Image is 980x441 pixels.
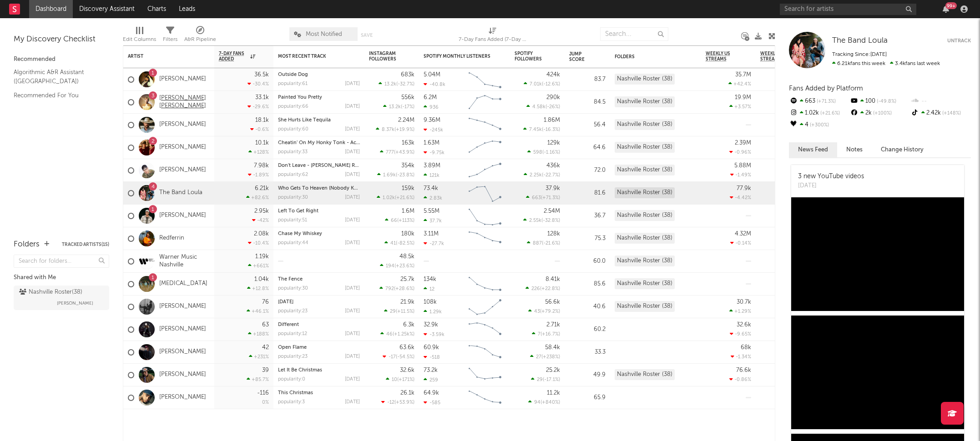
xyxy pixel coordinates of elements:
div: 683k [401,72,414,78]
div: Jump Score [569,51,592,62]
div: 7-Day Fans Added (7-Day Fans Added) [459,34,527,45]
div: 37.9k [546,185,560,191]
div: 1.29k [424,309,442,315]
div: Edit Columns [123,34,156,45]
span: 7-Day Fans Added [219,51,248,62]
div: 83.7 [569,74,606,85]
span: 663 [532,195,541,200]
div: 36.7 [569,210,606,221]
span: 598 [533,150,542,155]
div: My Discovery Checklist [14,34,109,45]
div: -27.7k [424,241,444,246]
div: 663 [789,95,849,107]
div: Left To Get Right [278,209,360,214]
div: 121k [424,172,439,178]
div: 18.1k [255,117,269,123]
span: +79.2 % [541,309,559,314]
div: Shared with Me [14,272,109,283]
button: Untrack [947,36,971,45]
div: 1.63M [424,140,439,146]
span: Most Notified [306,31,342,37]
a: [PERSON_NAME] [159,303,206,311]
div: Painted You Pretty [278,95,360,100]
div: ( ) [385,217,414,223]
button: Notes [837,142,872,157]
a: Left To Get Right [278,209,318,214]
span: Weekly US Streams [706,51,738,62]
div: -40.8k [424,81,445,87]
div: Who Gets To Heaven (Nobody Knows) [278,186,360,191]
div: 56.6k [545,299,560,305]
span: +22.8 % [541,286,559,291]
span: Tracking Since: [DATE] [832,52,887,57]
div: popularity: 30 [278,195,308,200]
div: 5.04M [424,72,440,78]
svg: Chart title [465,182,505,205]
div: 1.02k [789,107,849,119]
span: 7.45k [529,127,542,132]
div: 3.11M [424,231,439,237]
svg: Chart title [465,273,505,296]
div: ( ) [384,240,414,246]
span: +300 % [808,123,829,128]
div: 33.1k [255,95,269,100]
span: 6.21k fans this week [832,61,885,66]
a: Who Gets To Heaven (Nobody Knows) [278,186,368,191]
div: ( ) [526,104,560,110]
div: -0.14 % [730,240,751,246]
svg: Chart title [465,205,505,227]
div: -9.75k [424,150,445,155]
div: +46.1 % [247,308,269,314]
a: Outside Dog [278,72,308,77]
div: Edit Columns [123,23,156,49]
div: 60.0 [569,256,606,267]
div: Nashville Roster (38) [615,210,675,221]
div: Monday [278,300,360,305]
div: [DATE] [345,81,360,86]
span: 41 [390,241,396,246]
div: [DATE] [345,172,360,177]
div: 37.7k [424,218,442,224]
div: 32.9k [424,322,438,328]
a: [PERSON_NAME] [PERSON_NAME] [159,95,210,110]
div: Nashville Roster (38) [615,233,675,244]
span: [PERSON_NAME] [57,298,93,309]
div: 1.04k [254,276,269,282]
span: +71.3 % [542,195,559,200]
div: -4.42 % [730,195,751,200]
span: -23.8 % [397,173,413,178]
div: Most Recent Track [278,54,346,59]
div: ( ) [528,308,560,314]
div: -29.6 % [248,104,269,110]
span: +21.6 % [819,111,840,116]
div: 556k [401,95,414,100]
div: 81.6 [569,188,606,199]
div: [DATE] [345,309,360,314]
span: 8.37k [382,127,394,132]
div: 8.41k [546,276,560,282]
div: Nashville Roster (38) [615,278,675,289]
a: Let It Be Christmas [278,368,322,373]
div: ( ) [524,172,560,178]
div: ( ) [524,81,560,87]
div: [DATE] [798,181,864,190]
span: -1.16 % [544,150,559,155]
a: [PERSON_NAME] [159,348,206,356]
span: 13.2k [389,105,401,110]
div: 32.6k [737,322,751,328]
span: 226 [531,286,540,291]
div: 6.21k [255,185,269,191]
div: 84.5 [569,97,606,108]
div: Filters [163,23,177,49]
a: The Band Loula [832,36,888,45]
div: 2k [849,107,910,119]
div: Nashville Roster (38) [615,301,675,312]
div: 12 [424,286,434,292]
a: [DATE] [278,300,293,305]
a: Nashville Roster(38)[PERSON_NAME] [14,286,109,310]
div: 129k [547,140,560,146]
div: 5.88M [734,163,751,169]
a: [PERSON_NAME] [159,394,206,401]
div: She Hurts Like Tequila [278,118,360,123]
div: The Fence [278,277,360,282]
